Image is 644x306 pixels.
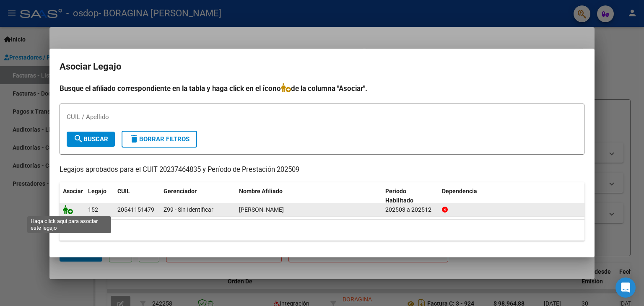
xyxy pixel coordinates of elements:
[117,188,130,194] span: CUIL
[73,134,83,144] mat-icon: search
[129,135,190,143] span: Borrar Filtros
[164,206,213,213] span: Z99 - Sin Identificar
[88,206,98,213] span: 152
[60,220,584,241] div: 1 registros
[164,188,197,194] span: Gerenciador
[382,182,439,210] datatable-header-cell: Periodo Habilitado
[615,277,636,298] div: Open Intercom Messenger
[60,165,584,175] p: Legajos aprobados para el CUIT 20237464835 y Período de Prestación 202509
[160,182,236,210] datatable-header-cell: Gerenciador
[239,206,284,213] span: PEREZ GIOVANNI NAHUEL
[236,182,382,210] datatable-header-cell: Nombre Afiliado
[385,205,435,215] div: 202503 a 202512
[129,134,139,144] mat-icon: delete
[239,188,283,194] span: Nombre Afiliado
[114,182,160,210] datatable-header-cell: CUIL
[63,188,83,194] span: Asociar
[439,182,585,210] datatable-header-cell: Dependencia
[60,83,584,94] h4: Busque el afiliado correspondiente en la tabla y haga click en el ícono de la columna "Asociar".
[60,182,85,210] datatable-header-cell: Asociar
[385,188,413,204] span: Periodo Habilitado
[67,132,115,147] button: Buscar
[442,188,477,194] span: Dependencia
[122,131,197,148] button: Borrar Filtros
[88,188,106,194] span: Legajo
[117,205,154,215] div: 20541151479
[85,182,114,210] datatable-header-cell: Legajo
[60,59,584,75] h2: Asociar Legajo
[73,135,108,143] span: Buscar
